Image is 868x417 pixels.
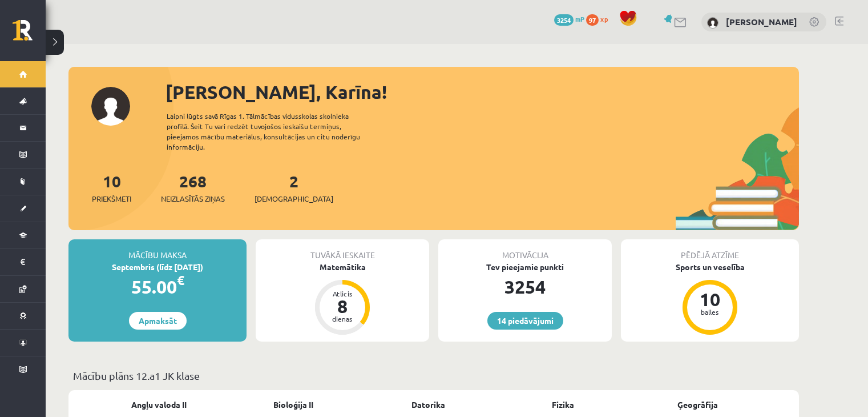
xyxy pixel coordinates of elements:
a: 97 xp [586,14,613,23]
a: Matemātika Atlicis 8 dienas [256,261,429,336]
img: Karīna Caune [707,17,718,29]
span: xp [600,14,608,23]
a: Ģeogrāfija [677,399,718,411]
a: [PERSON_NAME] [726,16,797,27]
a: 14 piedāvājumi [487,312,563,330]
div: Sports un veselība [621,261,799,273]
div: Matemātika [256,261,429,273]
div: 3254 [438,273,612,300]
a: 3254 mP [554,14,584,23]
a: Bioloģija II [273,399,313,411]
div: Pēdējā atzīme [621,239,799,261]
a: Rīgas 1. Tālmācības vidusskola [13,20,46,49]
a: Fizika [552,399,574,411]
a: Datorika [411,399,445,411]
div: dienas [325,315,360,322]
div: 10 [693,290,727,308]
div: 8 [325,297,360,315]
div: Atlicis [325,290,360,297]
div: Tev pieejamie punkti [438,261,612,273]
div: Septembris (līdz [DATE]) [68,261,247,273]
a: 2[DEMOGRAPHIC_DATA] [255,171,333,205]
div: Mācību maksa [68,239,247,261]
div: 55.00 [68,273,247,300]
span: 3254 [554,14,574,26]
div: [PERSON_NAME], Karīna! [165,78,799,106]
span: Neizlasītās ziņas [161,193,225,205]
span: [DEMOGRAPHIC_DATA] [255,193,333,205]
div: Motivācija [438,239,612,261]
span: 97 [586,14,599,26]
a: Sports un veselība 10 balles [621,261,799,336]
span: Priekšmeti [92,193,131,205]
a: Apmaksāt [129,312,187,330]
div: Tuvākā ieskaite [256,239,429,261]
p: Mācību plāns 12.a1 JK klase [73,368,794,383]
a: 10Priekšmeti [92,171,131,205]
span: mP [575,14,584,23]
span: € [177,272,184,288]
a: Angļu valoda II [131,399,187,411]
div: Laipni lūgts savā Rīgas 1. Tālmācības vidusskolas skolnieka profilā. Šeit Tu vari redzēt tuvojošo... [167,111,380,152]
a: 268Neizlasītās ziņas [161,171,225,205]
div: balles [693,308,727,315]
